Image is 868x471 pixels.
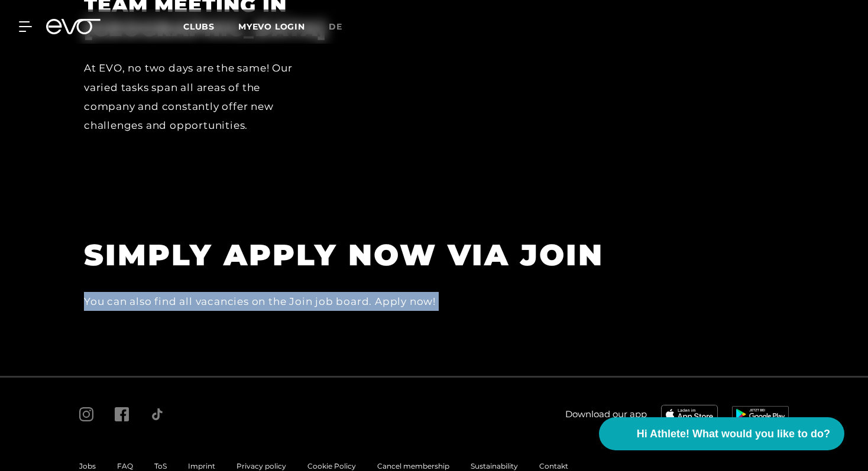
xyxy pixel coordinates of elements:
a: de [329,20,357,34]
div: At EVO, no two days are the same! Our varied tasks span all areas of the company and constantly o... [84,59,295,135]
a: Sustainability [471,462,518,470]
img: evofitness app [732,406,789,423]
a: Jobs [79,462,96,470]
a: ToS [154,462,167,470]
span: Hi Athlete! What would you like to do? [637,426,830,442]
a: Imprint [188,462,215,470]
span: de [329,21,342,32]
a: Clubs [183,21,238,32]
img: evofitness app [661,405,718,424]
a: MYEVO LOGIN [238,21,305,32]
div: You can also find all vacancies on the Join job board. Apply now! [84,292,616,311]
span: Clubs [183,21,215,32]
span: Download our app [565,408,647,421]
a: FAQ [117,462,133,470]
a: Cancel membership [377,462,449,470]
a: Cookie Policy [307,462,356,470]
h1: SIMPLY APPLY NOW VIA JOIN [84,236,616,274]
a: Privacy policy [237,462,286,470]
a: Contakt [539,462,568,470]
button: Hi Athlete! What would you like to do? [599,417,844,450]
